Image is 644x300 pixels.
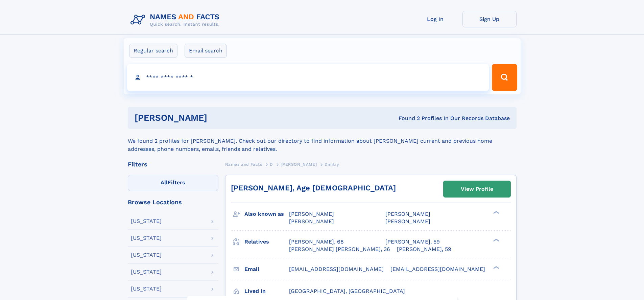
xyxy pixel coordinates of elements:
[289,266,384,272] span: [EMAIL_ADDRESS][DOMAIN_NAME]
[385,211,430,217] span: [PERSON_NAME]
[289,211,334,217] span: [PERSON_NAME]
[244,236,289,248] h3: Relatives
[131,235,162,241] div: [US_STATE]
[128,161,218,167] div: Filters
[492,238,500,242] div: ❯
[289,246,390,253] a: [PERSON_NAME] [PERSON_NAME], 36
[325,162,339,167] span: Dmitry
[289,238,344,246] a: [PERSON_NAME], 68
[128,199,218,205] div: Browse Locations
[397,246,451,253] a: [PERSON_NAME], 59
[385,238,440,246] a: [PERSON_NAME], 59
[185,44,227,58] label: Email search
[390,266,485,272] span: [EMAIL_ADDRESS][DOMAIN_NAME]
[281,160,317,168] a: [PERSON_NAME]
[492,64,517,91] button: Search Button
[244,263,289,275] h3: Email
[492,210,500,215] div: ❯
[462,11,517,27] a: Sign Up
[231,184,396,192] a: [PERSON_NAME], Age [DEMOGRAPHIC_DATA]
[461,181,493,197] div: View Profile
[128,11,225,29] img: Logo Names and Facts
[408,11,462,27] a: Log In
[303,115,510,122] div: Found 2 Profiles In Our Records Database
[281,162,317,167] span: [PERSON_NAME]
[289,218,334,225] span: [PERSON_NAME]
[492,265,500,270] div: ❯
[444,181,510,197] a: View Profile
[289,288,405,294] span: [GEOGRAPHIC_DATA], [GEOGRAPHIC_DATA]
[244,285,289,297] h3: Lived in
[135,114,303,122] h1: [PERSON_NAME]
[131,269,162,275] div: [US_STATE]
[127,64,489,91] input: search input
[244,208,289,220] h3: Also known as
[128,129,517,153] div: We found 2 profiles for [PERSON_NAME]. Check out our directory to find information about [PERSON_...
[131,286,162,292] div: [US_STATE]
[131,252,162,258] div: [US_STATE]
[225,160,262,168] a: Names and Facts
[385,218,430,225] span: [PERSON_NAME]
[129,44,177,58] label: Regular search
[161,179,168,186] span: All
[270,160,273,168] a: D
[270,162,273,167] span: D
[128,175,218,191] label: Filters
[131,218,162,224] div: [US_STATE]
